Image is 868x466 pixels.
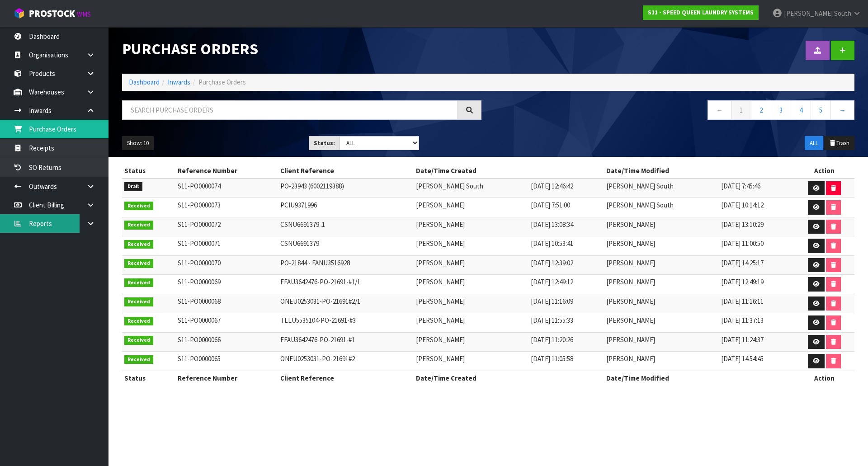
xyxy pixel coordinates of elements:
[278,164,413,178] th: Client Reference
[416,278,465,286] span: [PERSON_NAME]
[416,316,465,325] span: [PERSON_NAME]
[721,182,760,190] span: [DATE] 7:45:46
[278,371,413,385] th: Client Reference
[278,313,413,333] td: TLLU5535104-PO-21691-#3
[606,182,674,190] span: [PERSON_NAME] South
[648,9,754,16] strong: S11 - SPEED QUEEN LAUNDRY SYSTEMS
[604,164,794,178] th: Date/Time Modified
[414,371,604,385] th: Date/Time Created
[721,335,764,344] span: [DATE] 11:24:37
[791,100,811,120] a: 4
[414,164,604,178] th: Date/Time Created
[416,335,465,344] span: [PERSON_NAME]
[721,220,764,229] span: [DATE] 13:10:29
[721,297,764,306] span: [DATE] 11:16:11
[731,100,751,120] a: 1
[278,217,413,236] td: CSNU6691379 .1
[811,100,831,120] a: 5
[175,217,278,236] td: S11-PO0000072
[531,316,573,325] span: [DATE] 11:55:33
[175,236,278,256] td: S11-PO0000071
[721,354,764,363] span: [DATE] 14:54:45
[124,355,153,364] span: Received
[751,100,771,120] a: 2
[122,371,175,385] th: Status
[198,78,246,86] span: Purchase Orders
[531,220,573,229] span: [DATE] 13:08:34
[122,164,175,178] th: Status
[721,259,764,267] span: [DATE] 14:25:17
[606,278,655,286] span: [PERSON_NAME]
[175,332,278,352] td: S11-PO0000066
[168,78,190,86] a: Inwards
[175,352,278,371] td: S11-PO0000065
[531,335,573,344] span: [DATE] 11:20:26
[29,8,75,19] span: ProStock
[606,335,655,344] span: [PERSON_NAME]
[606,316,655,325] span: [PERSON_NAME]
[77,10,91,19] small: WMS
[416,354,465,363] span: [PERSON_NAME]
[531,182,573,190] span: [DATE] 12:46:42
[122,136,154,151] button: Show: 10
[122,41,481,57] h1: Purchase Orders
[124,297,153,306] span: Received
[175,275,278,294] td: S11-PO0000069
[175,179,278,198] td: S11-PO0000074
[794,164,854,178] th: Action
[721,201,764,209] span: [DATE] 10:14:12
[416,182,483,190] span: [PERSON_NAME] South
[124,202,153,211] span: Received
[784,9,833,18] span: [PERSON_NAME]
[278,179,413,198] td: PO-23943 (6002119388)
[416,239,465,248] span: [PERSON_NAME]
[721,278,764,286] span: [DATE] 12:49:19
[124,317,153,326] span: Received
[124,182,142,191] span: Draft
[314,139,335,147] strong: Status:
[606,354,655,363] span: [PERSON_NAME]
[531,201,570,209] span: [DATE] 7:51:00
[124,278,153,287] span: Received
[278,294,413,313] td: ONEU0253031-PO-21691#2/1
[124,240,153,249] span: Received
[416,297,465,306] span: [PERSON_NAME]
[531,278,573,286] span: [DATE] 12:49:12
[122,100,458,120] input: Search purchase orders
[175,164,278,178] th: Reference Number
[278,236,413,256] td: CSNU6691379
[805,136,823,151] button: ALL
[124,259,153,268] span: Received
[278,332,413,352] td: FFAU3642476-PO-21691-#1
[278,255,413,275] td: PO-21844 - FANU3516928
[495,100,854,122] nav: Page navigation
[278,198,413,217] td: PCIU9371996
[175,313,278,333] td: S11-PO0000067
[830,100,854,120] a: →
[175,198,278,217] td: S11-PO0000073
[124,221,153,230] span: Received
[771,100,791,120] a: 3
[124,336,153,345] span: Received
[531,239,573,248] span: [DATE] 10:53:41
[531,354,573,363] span: [DATE] 11:05:58
[278,275,413,294] td: FFAU3642476-PO-21691-#1/1
[606,297,655,306] span: [PERSON_NAME]
[834,9,851,18] span: South
[531,259,573,267] span: [DATE] 12:39:02
[416,201,465,209] span: [PERSON_NAME]
[721,316,764,325] span: [DATE] 11:37:13
[129,78,160,86] a: Dashboard
[708,100,731,120] a: ←
[606,201,674,209] span: [PERSON_NAME] South
[175,371,278,385] th: Reference Number
[416,259,465,267] span: [PERSON_NAME]
[794,371,854,385] th: Action
[278,352,413,371] td: ONEU0253031-PO-21691#2
[606,220,655,229] span: [PERSON_NAME]
[175,294,278,313] td: S11-PO0000068
[175,255,278,275] td: S11-PO0000070
[531,297,573,306] span: [DATE] 11:16:09
[606,259,655,267] span: [PERSON_NAME]
[14,8,25,19] img: cube-alt.png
